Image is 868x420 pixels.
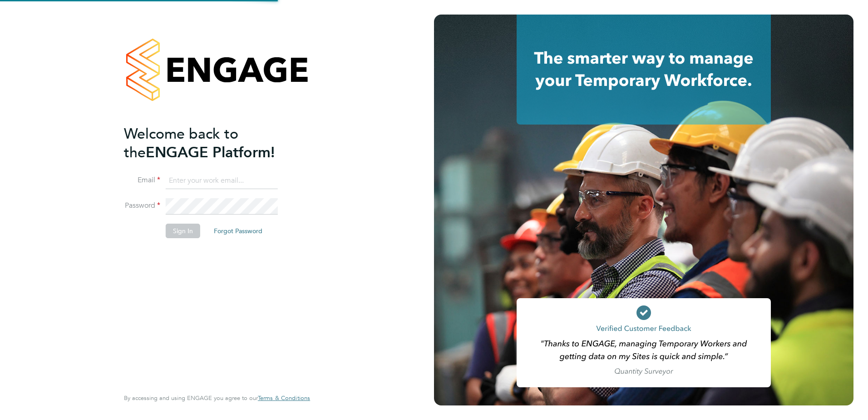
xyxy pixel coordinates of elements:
input: Enter your work email... [166,173,278,189]
label: Email [124,175,160,185]
button: Sign In [166,224,200,238]
label: Password [124,201,160,210]
button: Forgot Password [207,224,270,238]
a: Terms & Conditions [258,395,310,402]
span: By accessing and using ENGAGE you agree to our [124,394,310,402]
span: Welcome back to the [124,125,238,161]
h2: ENGAGE Platform! [124,125,301,162]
